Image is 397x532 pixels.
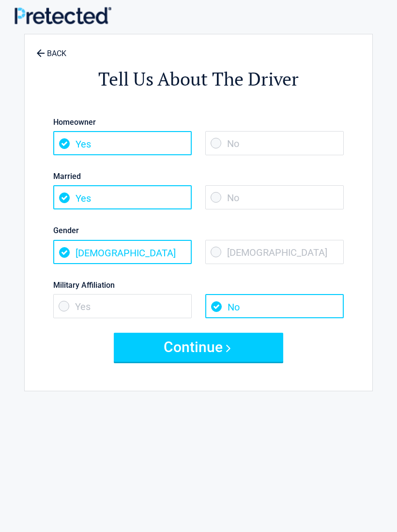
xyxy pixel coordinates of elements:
[205,294,344,318] span: No
[53,279,344,292] label: Military Affiliation
[34,41,68,58] a: BACK
[53,131,192,155] span: Yes
[53,170,344,183] label: Married
[15,7,111,24] img: Main Logo
[53,224,344,237] label: Gender
[205,240,344,264] span: [DEMOGRAPHIC_DATA]
[205,185,344,209] span: No
[53,185,192,209] span: Yes
[205,131,344,155] span: No
[30,67,367,91] h2: Tell Us About The Driver
[53,294,192,318] span: Yes
[53,116,344,129] label: Homeowner
[53,240,192,264] span: [DEMOGRAPHIC_DATA]
[114,333,283,362] button: Continue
